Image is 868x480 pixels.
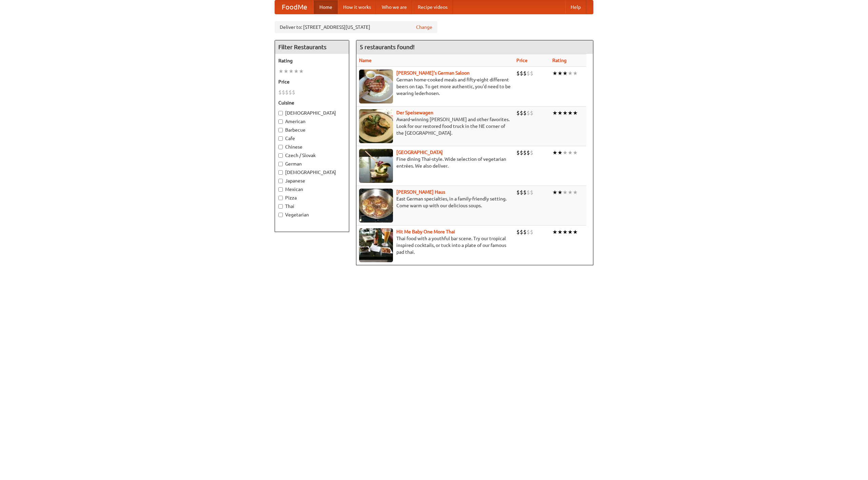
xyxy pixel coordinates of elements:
li: $ [530,228,533,236]
a: How it works [338,0,376,14]
label: American [278,118,346,125]
img: babythai.jpg [359,228,393,262]
li: ★ [573,149,578,156]
li: ★ [557,149,563,156]
li: $ [527,189,530,196]
li: $ [523,149,527,156]
b: [PERSON_NAME]'s German Saloon [396,70,470,76]
p: German home-cooked meals and fifty-eight different beers on tap. To get more authentic, you'd nee... [359,76,511,97]
li: ★ [568,70,573,77]
input: American [278,119,283,124]
li: $ [278,89,282,96]
p: East German specialties, in a family-friendly setting. Come warm up with our delicious soups. [359,195,511,209]
li: $ [520,228,523,236]
input: Czech / Slovak [278,153,283,158]
input: Vegetarian [278,213,283,217]
a: Name [359,58,372,63]
label: Japanese [278,177,346,184]
li: ★ [573,70,578,77]
input: Thai [278,204,283,209]
li: $ [520,189,523,196]
li: $ [282,89,285,96]
label: Mexican [278,186,346,193]
li: ★ [557,228,563,236]
label: [DEMOGRAPHIC_DATA] [278,169,346,176]
li: ★ [563,228,568,236]
label: [DEMOGRAPHIC_DATA] [278,110,346,116]
a: [PERSON_NAME] Haus [396,189,445,195]
label: Thai [278,203,346,210]
li: $ [520,149,523,156]
label: Barbecue [278,127,346,133]
ng-pluralize: 5 restaurants found! [360,44,415,50]
li: $ [530,149,533,156]
a: Home [314,0,338,14]
input: Cafe [278,136,283,141]
h5: Rating [278,57,346,64]
a: Who we are [376,0,412,14]
li: ★ [568,189,573,196]
li: $ [516,70,520,77]
li: ★ [563,149,568,156]
b: Der Speisewagen [396,110,433,115]
li: $ [520,70,523,77]
img: kohlhaus.jpg [359,189,393,223]
li: ★ [278,68,283,75]
li: $ [527,149,530,156]
li: $ [530,70,533,77]
li: $ [530,109,533,117]
a: Help [565,0,586,14]
input: [DEMOGRAPHIC_DATA] [278,111,283,115]
li: $ [523,70,527,77]
li: ★ [568,149,573,156]
label: Pizza [278,194,346,201]
label: Czech / Slovak [278,152,346,159]
li: $ [530,189,533,196]
li: $ [292,89,295,96]
img: esthers.jpg [359,70,393,103]
li: ★ [552,149,557,156]
li: ★ [283,68,289,75]
li: $ [516,189,520,196]
b: [GEOGRAPHIC_DATA] [396,150,443,155]
li: $ [527,228,530,236]
li: ★ [563,70,568,77]
label: Vegetarian [278,211,346,218]
li: $ [289,89,292,96]
li: ★ [552,70,557,77]
li: ★ [557,70,563,77]
li: ★ [299,68,304,75]
li: ★ [568,228,573,236]
li: $ [523,228,527,236]
p: Award-winning [PERSON_NAME] and other favorites. Look for our restored food truck in the NE corne... [359,116,511,136]
li: $ [285,89,289,96]
input: [DEMOGRAPHIC_DATA] [278,170,283,175]
input: Pizza [278,196,283,200]
li: ★ [573,109,578,117]
label: German [278,160,346,167]
img: speisewagen.jpg [359,109,393,143]
li: ★ [552,228,557,236]
li: ★ [568,109,573,117]
a: Hit Me Baby One More Thai [396,229,455,234]
li: $ [516,149,520,156]
li: ★ [563,189,568,196]
li: $ [520,109,523,117]
li: ★ [563,109,568,117]
a: Recipe videos [412,0,453,14]
li: $ [527,109,530,117]
a: Rating [552,58,567,63]
input: Chinese [278,145,283,149]
li: $ [523,109,527,117]
li: ★ [557,109,563,117]
input: German [278,162,283,166]
h5: Price [278,78,346,85]
li: ★ [573,189,578,196]
input: Japanese [278,179,283,183]
a: Price [516,58,528,63]
li: ★ [557,189,563,196]
li: ★ [294,68,299,75]
p: Fine dining Thai-style. Wide selection of vegetarian entrées. We also deliver. [359,156,511,169]
a: FoodMe [275,0,314,14]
